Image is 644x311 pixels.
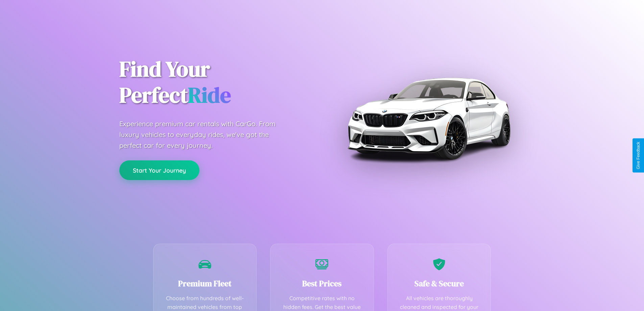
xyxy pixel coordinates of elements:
h3: Premium Fleet [164,278,246,289]
div: Give Feedback [636,142,641,169]
h3: Safe & Secure [398,278,481,289]
p: Experience premium car rentals with CarGo. From luxury vehicles to everyday rides, we've got the ... [119,118,288,151]
h3: Best Prices [281,278,363,289]
span: Ride [188,80,231,110]
img: Premium BMW car rental vehicle [344,34,513,203]
button: Start Your Journey [119,160,199,180]
h1: Find Your Perfect [119,56,312,108]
